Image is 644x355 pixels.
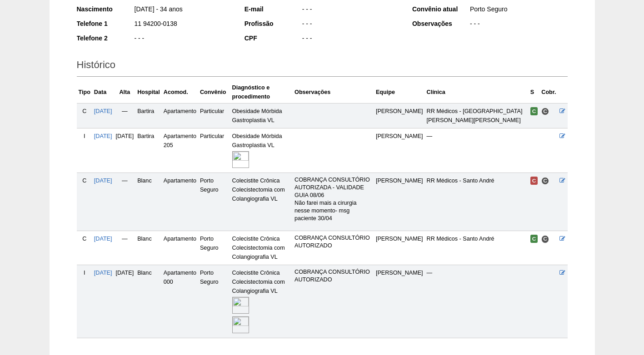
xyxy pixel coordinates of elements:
[94,270,112,276] a: [DATE]
[374,128,425,173] td: [PERSON_NAME]
[94,108,112,114] a: [DATE]
[162,103,198,128] td: Apartamento
[374,265,425,338] td: [PERSON_NAME]
[162,173,198,231] td: Apartamento
[77,81,92,104] th: Tipo
[230,128,293,173] td: Obesidade Mórbida Gastroplastia VL
[230,265,293,338] td: Colecistite Crônica Colecistectomia com Colangiografia VL
[116,270,134,276] span: [DATE]
[135,81,162,104] th: Hospital
[301,19,400,30] div: - - -
[79,176,90,185] div: C
[114,81,136,104] th: Alta
[77,5,134,14] div: Nascimento
[114,173,136,231] td: —
[230,81,293,104] th: Diagnóstico e procedimento
[162,128,198,173] td: Apartamento 205
[374,173,425,231] td: [PERSON_NAME]
[541,177,549,185] span: Consultório
[425,81,529,104] th: Clínica
[77,19,134,28] div: Telefone 1
[135,103,162,128] td: Bartira
[162,81,198,104] th: Acomod.
[539,81,558,104] th: Cobr.
[425,103,529,128] td: RR Médicos - [GEOGRAPHIC_DATA][PERSON_NAME][PERSON_NAME]
[135,231,162,265] td: Blanc
[230,103,293,128] td: Obesidade Mórbida Gastroplastia VL
[134,19,232,30] div: 11 94200-0138
[301,34,400,45] div: - - -
[295,176,372,222] p: COBRANÇA CONSULTÓRIO AUTORIZADA - VALIDADE GUIA 08/06 Não farei mais a cirurgia nesse momento- ms...
[541,108,549,115] span: Consultório
[530,107,538,115] span: Confirmada
[198,81,230,104] th: Convênio
[245,5,301,14] div: E-mail
[469,5,568,16] div: Porto Seguro
[198,103,230,128] td: Particular
[92,81,114,104] th: Data
[198,173,230,231] td: Porto Seguro
[135,265,162,338] td: Blanc
[293,81,374,104] th: Observações
[77,56,568,77] h2: Histórico
[162,231,198,265] td: Apartamento
[530,235,538,243] span: Confirmada
[230,173,293,231] td: Colecistite Crônica Colecistectomia com Colangiografia VL
[425,128,529,173] td: —
[425,231,529,265] td: RR Médicos - Santo André
[135,173,162,231] td: Blanc
[79,268,90,277] div: I
[295,268,372,284] p: COBRANÇA CONSULTÓRIO AUTORIZADO
[412,19,469,28] div: Observações
[245,34,301,43] div: CPF
[134,5,232,16] div: [DATE] - 34 anos
[374,103,425,128] td: [PERSON_NAME]
[114,231,136,265] td: —
[77,34,134,43] div: Telefone 2
[541,235,549,243] span: Consultório
[425,173,529,231] td: RR Médicos - Santo André
[301,5,400,16] div: - - -
[134,34,232,45] div: - - -
[79,107,90,116] div: C
[374,81,425,104] th: Equipe
[94,133,112,139] a: [DATE]
[198,128,230,173] td: Particular
[412,5,469,14] div: Convênio atual
[116,133,134,139] span: [DATE]
[469,19,568,30] div: - - -
[230,231,293,265] td: Colecistite Crônica Colecistectomia com Colangiografia VL
[198,265,230,338] td: Porto Seguro
[529,81,540,104] th: S
[374,231,425,265] td: [PERSON_NAME]
[94,236,112,242] a: [DATE]
[162,265,198,338] td: Apartamento 000
[79,132,90,141] div: I
[135,128,162,173] td: Bartira
[245,19,301,28] div: Profissão
[295,234,372,250] p: COBRANÇA CONSULTÓRIO AUTORIZADO
[425,265,529,338] td: —
[530,177,538,185] span: Cancelada
[114,103,136,128] td: —
[79,234,90,243] div: C
[198,231,230,265] td: Porto Seguro
[94,177,112,184] a: [DATE]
